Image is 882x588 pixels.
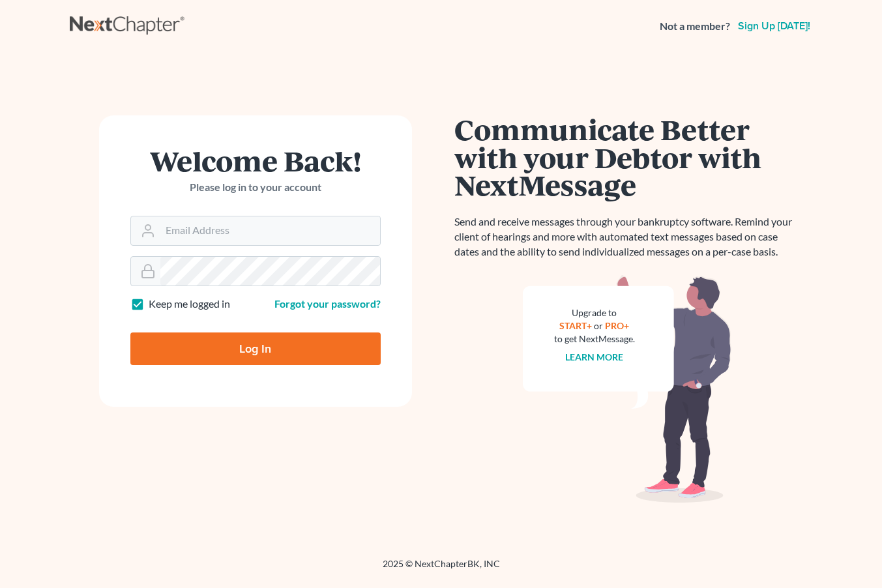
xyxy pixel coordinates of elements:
[274,297,381,310] a: Forgot your password?
[554,306,635,319] div: Upgrade to
[130,332,381,365] input: Log In
[130,147,381,175] h1: Welcome Back!
[660,19,730,34] strong: Not a member?
[605,320,629,331] a: PRO+
[454,115,800,199] h1: Communicate Better with your Debtor with NextMessage
[70,557,813,581] div: 2025 © NextChapterBK, INC
[554,332,635,345] div: to get NextMessage.
[565,351,623,362] a: Learn more
[454,214,800,259] p: Send and receive messages through your bankruptcy software. Remind your client of hearings and mo...
[735,21,813,31] a: Sign up [DATE]!
[160,216,380,245] input: Email Address
[149,297,230,312] label: Keep me logged in
[523,275,731,503] img: nextmessage_bg-59042aed3d76b12b5cd301f8e5b87938c9018125f34e5fa2b7a6b67550977c72.svg
[130,180,381,195] p: Please log in to your account
[559,320,592,331] a: START+
[594,320,603,331] span: or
